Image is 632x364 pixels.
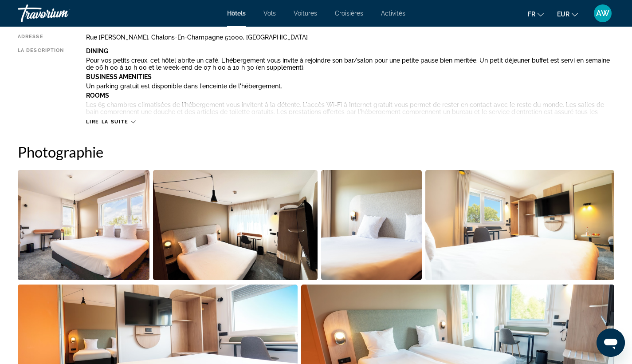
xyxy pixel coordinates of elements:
[557,11,569,18] span: EUR
[86,92,109,99] b: Rooms
[86,47,108,55] b: Dining
[591,4,614,23] button: User Menu
[597,328,625,357] iframe: Bouton de lancement de la fenêtre de messagerie
[86,119,128,125] span: Lire la suite
[557,8,578,20] button: Change currency
[227,10,246,17] a: Hôtels
[528,8,544,20] button: Change language
[18,143,614,161] h2: Photographie
[18,47,64,114] div: La description
[596,9,609,18] span: AW
[263,10,276,17] a: Vols
[528,11,535,18] span: fr
[18,2,106,25] a: Travorium
[86,119,135,125] button: Lire la suite
[153,170,318,281] button: Open full-screen image slider
[18,34,64,41] div: Adresse
[18,170,149,281] button: Open full-screen image slider
[425,170,615,281] button: Open full-screen image slider
[86,83,614,90] p: Un parking gratuit est disponible dans l'enceinte de l'hébergement.
[335,10,363,17] a: Croisières
[381,10,405,17] a: Activités
[86,34,614,41] div: Rue [PERSON_NAME], Chalons-En-Champagne 51000, [GEOGRAPHIC_DATA]
[294,10,317,17] a: Voitures
[86,57,614,71] p: Pour vos petits creux, cet hôtel abrite un café. L'hébergement vous invite à rejoindre son bar/sa...
[86,73,152,80] b: Business Amenities
[321,170,422,281] button: Open full-screen image slider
